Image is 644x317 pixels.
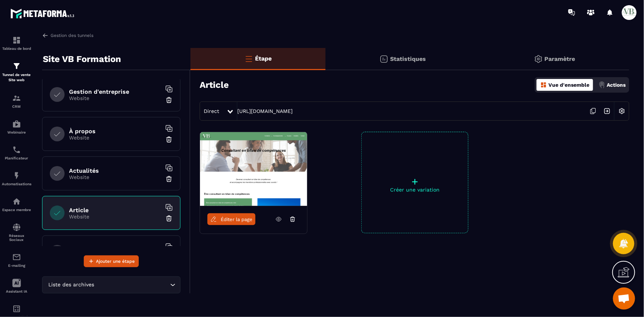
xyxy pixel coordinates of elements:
img: logo [10,7,77,20]
a: automationsautomationsEspace membre [2,192,31,217]
p: Website [69,214,161,220]
img: stats.20deebd0.svg [379,55,388,63]
span: Liste des archives [47,281,96,289]
img: trash [165,175,173,183]
a: formationformationCRM [2,88,31,114]
h6: Contact [69,246,161,253]
a: emailemailE-mailing [2,247,31,273]
p: Site VB Formation [43,52,121,66]
p: Statistiques [390,55,426,62]
img: formation [12,36,21,45]
p: Actions [607,82,626,88]
img: actions.d6e523a2.png [599,82,605,88]
p: Créer une variation [362,187,468,193]
img: social-network [12,223,21,232]
p: Réseaux Sociaux [2,234,31,242]
img: email [12,253,21,262]
span: Direct [204,108,219,114]
img: bars-o.4a397970.svg [244,54,253,63]
span: Éditer la page [221,217,252,222]
p: Tunnel de vente Site web [2,72,31,83]
span: Ajouter une étape [96,258,135,265]
img: scheduler [12,145,21,154]
a: Assistant IA [2,273,31,299]
img: formation [12,94,21,103]
h6: Article [69,207,161,214]
a: formationformationTunnel de vente Site web [2,56,31,88]
p: Website [69,95,161,101]
h6: Actualités [69,167,161,174]
p: Vue d'ensemble [548,82,589,88]
h6: Gestion d'entreprise [69,88,161,95]
img: trash [165,215,173,222]
p: Espace membre [2,208,31,212]
p: + [362,176,468,187]
img: arrow [42,32,49,39]
img: setting-gr.5f69749f.svg [534,55,543,63]
button: Ajouter une étape [84,255,139,267]
p: Paramètre [545,55,575,62]
p: Planificateur [2,156,31,160]
p: Automatisations [2,182,31,186]
div: Search for option [42,276,180,293]
img: arrow-next.bcc2205e.svg [600,104,614,118]
a: Éditer la page [207,213,255,225]
a: [URL][DOMAIN_NAME] [237,108,293,114]
p: Webinaire [2,130,31,134]
p: Website [69,174,161,180]
h3: Article [200,80,229,90]
input: Search for option [96,281,168,289]
img: dashboard-orange.40269519.svg [540,82,547,88]
img: automations [12,171,21,180]
img: automations [12,120,21,128]
p: CRM [2,104,31,108]
h6: À propos [69,128,161,135]
a: automationsautomationsWebinaire [2,114,31,140]
a: social-networksocial-networkRéseaux Sociaux [2,217,31,247]
div: Ouvrir le chat [613,287,635,310]
img: trash [165,96,173,104]
p: E-mailing [2,263,31,268]
p: Tableau de bord [2,46,31,51]
img: image [200,132,307,206]
a: Gestion des tunnels [42,32,93,39]
img: formation [12,62,21,70]
img: trash [165,136,173,143]
p: Website [69,135,161,141]
a: schedulerschedulerPlanificateur [2,140,31,166]
a: formationformationTableau de bord [2,30,31,56]
p: Étape [255,55,272,62]
a: automationsautomationsAutomatisations [2,166,31,192]
img: accountant [12,304,21,313]
img: setting-w.858f3a88.svg [615,104,629,118]
img: automations [12,197,21,206]
p: Assistant IA [2,289,31,293]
